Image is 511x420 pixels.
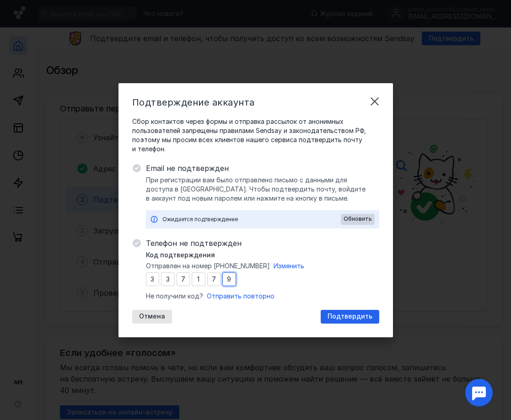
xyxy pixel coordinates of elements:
[162,215,341,224] div: Ожидается подтверждение
[146,261,270,271] span: Отправлен на номер [PHONE_NUMBER]
[146,238,379,249] span: Телефон не подтвержден
[146,175,379,203] span: При регистрации вам было отправлено письмо с данными для доступа в [GEOGRAPHIC_DATA]. Чтобы подтв...
[207,292,274,300] span: Отправить повторно
[344,216,372,222] span: Обновить
[132,97,255,108] span: Подтверждение аккаунта
[274,261,304,271] button: Изменить
[341,214,375,225] button: Обновить
[222,272,236,286] input: 0
[328,313,372,320] span: Подтвердить
[161,272,175,286] input: 0
[192,272,205,286] input: 0
[274,262,304,270] span: Изменить
[207,292,274,301] button: Отправить повторно
[321,310,379,324] button: Подтвердить
[139,313,165,320] span: Отмена
[132,117,379,154] span: Сбор контактов через формы и отправка рассылок от анонимных пользователей запрещены правилами Sen...
[146,292,203,301] span: Не получили код?
[146,250,215,260] span: Код подтверждения
[207,272,221,286] input: 0
[146,163,379,174] span: Email не подтвержден
[132,310,172,324] button: Отмена
[177,272,190,286] input: 0
[146,272,160,286] input: 0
